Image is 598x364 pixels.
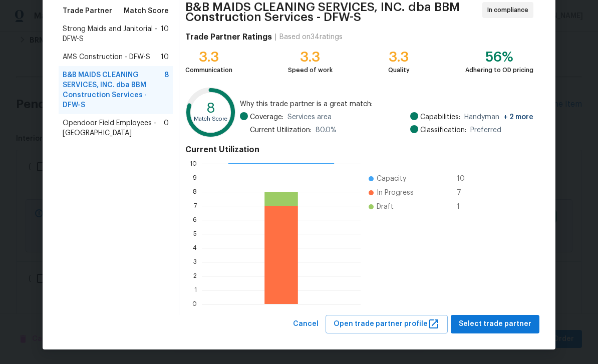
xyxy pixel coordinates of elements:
[465,65,533,75] div: Adhering to OD pricing
[193,189,197,195] text: 8
[63,118,164,138] span: Opendoor Field Employees - [GEOGRAPHIC_DATA]
[190,161,197,167] text: 10
[377,174,406,184] span: Capacity
[161,52,169,62] span: 10
[420,112,460,122] span: Capabilities:
[388,52,410,62] div: 3.3
[164,118,169,138] span: 0
[470,125,501,135] span: Preferred
[124,6,169,16] span: Match Score
[161,24,169,44] span: 10
[293,318,319,330] span: Cancel
[63,6,112,16] span: Trade Partner
[185,65,232,75] div: Communication
[193,259,197,265] text: 3
[63,24,161,44] span: Strong Maids and Janitorial - DFW-S
[487,5,532,15] span: In compliance
[185,52,232,62] div: 3.3
[206,101,215,115] text: 8
[192,301,197,307] text: 0
[326,315,448,333] button: Open trade partner profile
[193,231,197,237] text: 5
[279,32,343,42] div: Based on 34 ratings
[465,52,533,62] div: 56%
[185,32,272,42] h4: Trade Partner Ratings
[459,318,531,330] span: Select trade partner
[457,202,473,212] span: 1
[316,125,337,135] span: 80.0 %
[185,145,533,155] h4: Current Utilization
[464,112,533,122] span: Handyman
[451,315,539,333] button: Select trade partner
[194,116,227,122] text: Match Score
[503,114,533,121] span: + 2 more
[287,112,332,122] span: Services area
[250,112,283,122] span: Coverage:
[63,70,164,110] span: B&B MAIDS CLEANING SERVICES, INC. dba BBM Construction Services - DFW-S
[185,2,479,22] span: B&B MAIDS CLEANING SERVICES, INC. dba BBM Construction Services - DFW-S
[63,52,150,62] span: AMS Construction - DFW-S
[288,65,333,75] div: Speed of work
[388,65,410,75] div: Quality
[272,32,279,42] div: |
[164,70,169,110] span: 8
[457,174,473,184] span: 10
[420,125,466,135] span: Classification:
[194,287,197,293] text: 1
[457,188,473,198] span: 7
[289,315,323,333] button: Cancel
[377,202,394,212] span: Draft
[193,273,197,279] text: 2
[250,125,312,135] span: Current Utilization:
[240,99,533,109] span: Why this trade partner is a great match:
[288,52,333,62] div: 3.3
[194,203,197,209] text: 7
[334,318,440,330] span: Open trade partner profile
[193,217,197,223] text: 6
[193,245,197,251] text: 4
[193,175,197,181] text: 9
[377,188,414,198] span: In Progress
